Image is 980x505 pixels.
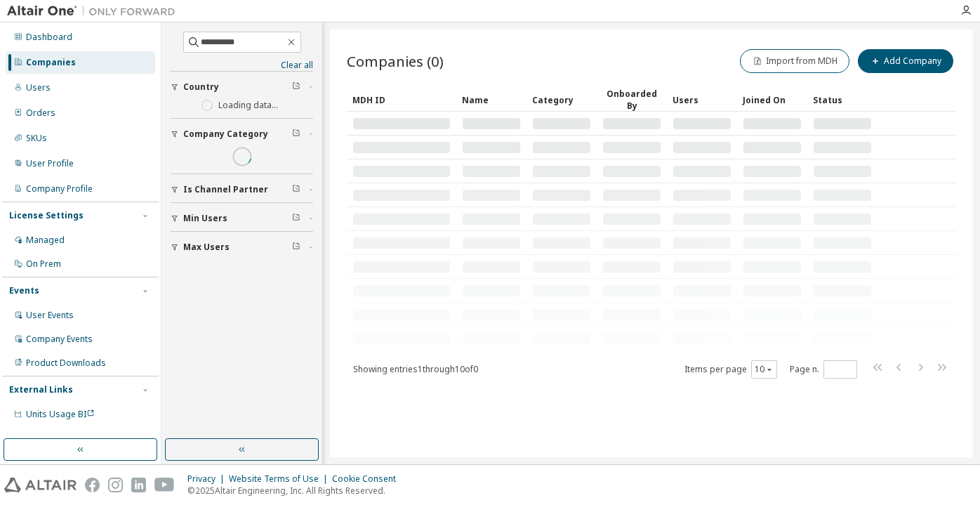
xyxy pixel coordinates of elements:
div: On Prem [26,258,61,270]
span: Items per page [684,360,777,379]
div: Companies [26,57,76,68]
img: facebook.svg [85,478,100,492]
div: Managed [26,235,65,246]
span: Country [183,81,219,93]
button: Country [171,72,313,103]
span: Company Category [183,129,268,140]
img: instagram.svg [108,478,123,492]
div: Dashboard [26,32,72,43]
div: Website Terms of Use [229,473,332,485]
span: Clear filter [292,129,300,140]
div: External Links [9,384,73,395]
img: altair_logo.svg [4,478,77,492]
a: Clear all [171,60,313,71]
div: Users [26,82,51,93]
div: Category [532,88,591,111]
div: User Events [26,310,74,321]
img: youtube.svg [154,478,175,492]
span: Clear filter [292,242,300,253]
div: Company Profile [26,183,93,195]
span: Clear filter [292,184,300,195]
span: Showing entries 1 through 10 of 0 [353,363,478,375]
p: © 2025 Altair Engineering, Inc. All Rights Reserved. [187,485,404,497]
button: Add Company [858,49,953,73]
button: Min Users [171,203,313,234]
div: Users [673,88,731,111]
button: Is Channel Partner [171,174,313,205]
div: Name [462,88,521,111]
div: Product Downloads [26,358,106,369]
div: SKUs [26,133,47,144]
div: User Profile [26,158,74,169]
button: Company Category [171,119,313,150]
img: Altair One [7,4,183,18]
div: Joined On [743,88,802,111]
button: 10 [755,364,774,375]
div: Cookie Consent [332,473,404,485]
div: Events [9,285,39,296]
label: Loading data... [218,100,278,111]
span: Clear filter [292,81,300,93]
span: Min Users [183,213,227,224]
button: Import from MDH [740,49,849,73]
span: Companies (0) [347,51,444,71]
div: Onboarded By [602,88,661,112]
div: Status [813,88,872,111]
img: linkedin.svg [131,478,146,492]
span: Max Users [183,242,230,253]
div: Orders [26,107,55,119]
span: Page n. [790,360,857,379]
div: MDH ID [352,88,451,111]
div: License Settings [9,210,84,221]
span: Clear filter [292,213,300,224]
button: Max Users [171,232,313,263]
span: Units Usage BI [26,408,95,420]
span: Is Channel Partner [183,184,268,195]
div: Company Events [26,334,93,345]
div: Privacy [187,473,229,485]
